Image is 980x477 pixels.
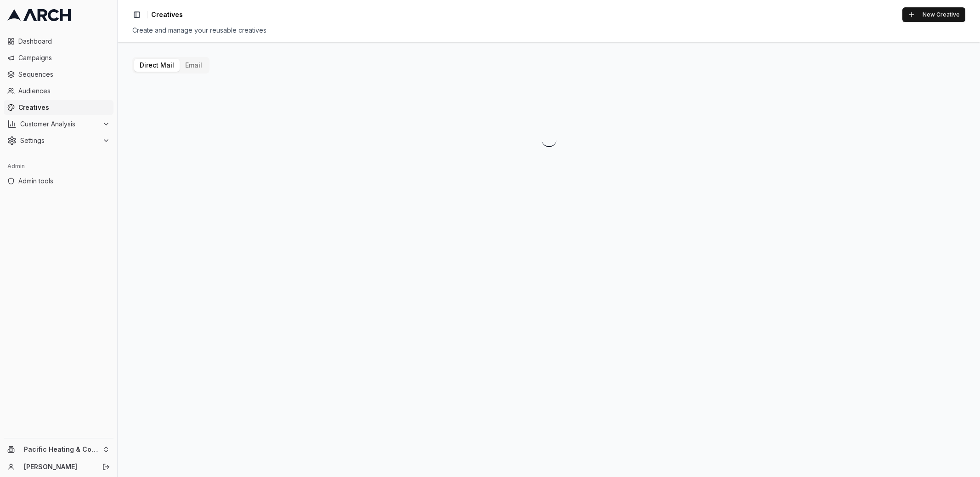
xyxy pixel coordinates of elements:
span: Dashboard [18,37,110,46]
span: Pacific Heating & Cooling [24,445,99,454]
a: Campaigns [4,51,113,65]
span: Creatives [18,103,110,112]
a: Audiences [4,84,113,98]
div: Create and manage your reusable creatives [132,26,965,35]
nav: breadcrumb [151,10,183,19]
button: Email [180,59,208,72]
button: Direct Mail [134,59,180,72]
a: Creatives [4,100,113,115]
span: Customer Analysis [20,119,99,129]
a: [PERSON_NAME] [24,462,92,471]
button: New Creative [902,7,965,22]
span: Admin tools [18,176,110,186]
span: Sequences [18,70,110,79]
a: Dashboard [4,34,113,49]
span: Audiences [18,86,110,96]
span: Settings [20,136,99,145]
span: Campaigns [18,53,110,62]
button: Pacific Heating & Cooling [4,442,113,457]
button: Settings [4,133,113,148]
span: Creatives [151,10,183,19]
a: Sequences [4,67,113,82]
button: Customer Analysis [4,117,113,131]
div: Admin [4,159,113,174]
a: Admin tools [4,174,113,188]
button: Log out [100,460,113,473]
